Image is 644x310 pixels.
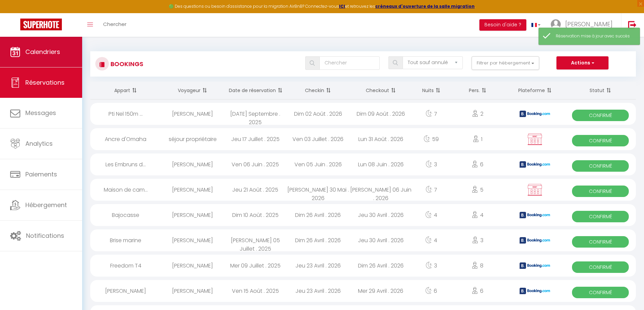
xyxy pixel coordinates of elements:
[20,19,62,30] img: Super Booking
[109,56,143,72] h3: Bookings
[26,231,64,240] span: Notifications
[450,82,505,100] th: Sort by people
[25,201,67,209] span: Hébergement
[339,3,345,9] a: ICI
[98,13,132,37] a: Chercher
[556,33,633,39] div: Réservation mise à jour avec succès
[479,19,526,31] button: Besoin d'aide ?
[287,82,350,100] th: Sort by checkin
[319,56,380,70] input: Chercher
[628,21,637,29] img: logout
[556,56,609,70] button: Actions
[25,139,53,148] span: Analytics
[565,20,613,28] span: [PERSON_NAME]
[412,82,450,100] th: Sort by nights
[90,82,161,100] th: Sort by rentals
[546,13,621,37] a: ... [PERSON_NAME]
[551,19,561,29] img: ...
[224,82,287,100] th: Sort by booking date
[565,82,636,100] th: Sort by status
[25,170,57,178] span: Paiements
[5,3,26,23] button: Ouvrir le widget de chat LiveChat
[350,82,412,100] th: Sort by checkout
[505,82,565,100] th: Sort by channel
[25,78,65,87] span: Réservations
[25,48,60,56] span: Calendriers
[375,3,475,9] a: créneaux d'ouverture de la salle migration
[472,56,539,70] button: Filtrer par hébergement
[25,109,56,117] span: Messages
[161,82,224,100] th: Sort by guest
[103,21,126,28] span: Chercher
